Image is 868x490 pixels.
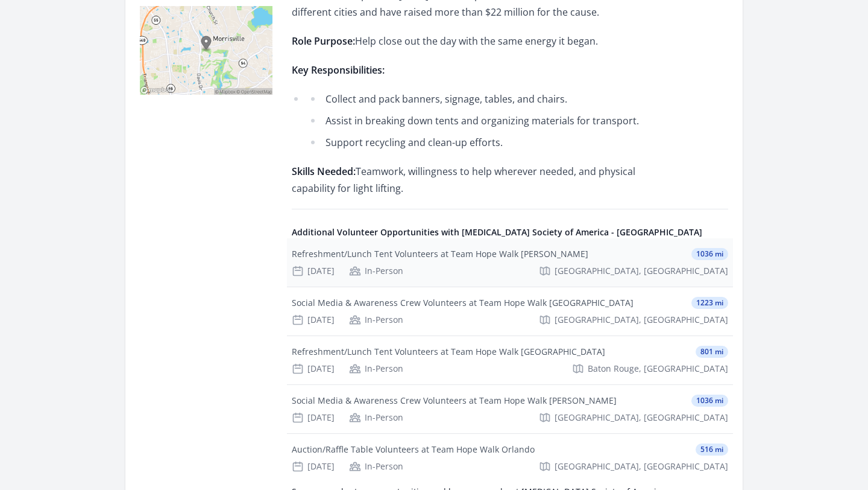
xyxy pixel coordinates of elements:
li: Support recycling and clean-up efforts. [309,134,644,151]
div: Social Media & Awareness Crew Volunteers at Team Hope Walk [PERSON_NAME] [292,395,617,407]
li: Collect and pack banners, signage, tables, and chairs. [309,91,644,107]
a: Auction/Raffle Table Volunteers at Team Hope Walk Orlando 516 mi [DATE] In-Person [GEOGRAPHIC_DAT... [287,434,733,482]
a: Social Media & Awareness Crew Volunteers at Team Hope Walk [PERSON_NAME] 1036 mi [DATE] In-Person... [287,385,733,433]
span: 801 mi [696,346,728,358]
span: [GEOGRAPHIC_DATA], [GEOGRAPHIC_DATA] [555,412,728,424]
span: 1036 mi [691,395,728,407]
strong: Role Purpose: [292,34,355,48]
div: Social Media & Awareness Crew Volunteers at Team Hope Walk [GEOGRAPHIC_DATA] [292,297,634,309]
div: Refreshment/Lunch Tent Volunteers at Team Hope Walk [GEOGRAPHIC_DATA] [292,346,605,358]
strong: Key Responsibilities: [292,63,385,77]
div: Auction/Raffle Table Volunteers at Team Hope Walk Orlando [292,444,535,456]
div: [DATE] [292,314,335,326]
span: 1036 mi [691,248,728,260]
div: [DATE] [292,460,335,472]
a: Social Media & Awareness Crew Volunteers at Team Hope Walk [GEOGRAPHIC_DATA] 1223 mi [DATE] In-Pe... [287,287,733,336]
div: In-Person [349,460,403,472]
span: [GEOGRAPHIC_DATA], [GEOGRAPHIC_DATA] [555,265,728,277]
img: Map [140,6,272,95]
span: [GEOGRAPHIC_DATA], [GEOGRAPHIC_DATA] [555,460,728,472]
div: Refreshment/Lunch Tent Volunteers at Team Hope Walk [PERSON_NAME] [292,248,588,260]
span: 516 mi [696,444,728,456]
span: [GEOGRAPHIC_DATA], [GEOGRAPHIC_DATA] [555,314,728,326]
span: Baton Rouge, [GEOGRAPHIC_DATA] [588,363,728,375]
a: Refreshment/Lunch Tent Volunteers at Team Hope Walk [GEOGRAPHIC_DATA] 801 mi [DATE] In-Person Bat... [287,336,733,384]
div: [DATE] [292,265,335,277]
p: Help close out the day with the same energy it began. [292,33,644,49]
p: Teamwork, willingness to help wherever needed, and physical capability for light lifting. [292,163,644,197]
div: In-Person [349,265,403,277]
a: Refreshment/Lunch Tent Volunteers at Team Hope Walk [PERSON_NAME] 1036 mi [DATE] In-Person [GEOGR... [287,238,733,287]
div: [DATE] [292,412,335,424]
h4: Additional Volunteer Opportunities with [MEDICAL_DATA] Society of America - [GEOGRAPHIC_DATA] [292,226,728,238]
div: In-Person [349,363,403,375]
span: 1223 mi [691,297,728,309]
li: Assist in breaking down tents and organizing materials for transport. [309,112,644,129]
strong: Skills Needed: [292,165,356,178]
div: In-Person [349,314,403,326]
div: [DATE] [292,363,335,375]
div: In-Person [349,412,403,424]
